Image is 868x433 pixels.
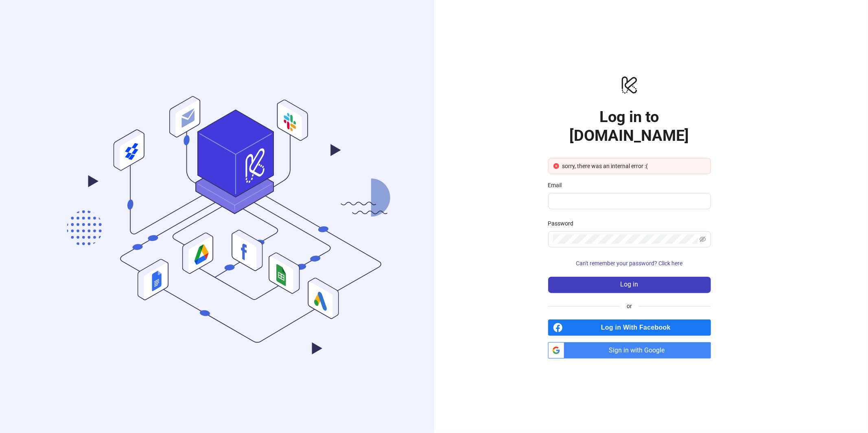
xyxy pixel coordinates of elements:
[576,260,683,267] span: Can't remember your password? Click here
[621,281,638,288] span: Log in
[548,181,567,190] label: Email
[548,257,711,270] button: Can't remember your password? Click here
[548,319,711,336] a: Log in With Facebook
[548,277,711,293] button: Log in
[562,162,706,171] div: sorry, there was an internal error :(
[700,236,706,243] span: eye-invisible
[568,342,711,359] span: Sign in with Google
[548,107,711,145] h1: Log in to [DOMAIN_NAME]
[548,219,579,228] label: Password
[620,302,638,311] span: or
[548,260,711,267] a: Can't remember your password? Click here
[548,342,711,359] a: Sign in with Google
[553,234,698,244] input: Password
[553,196,704,206] input: Email
[566,319,711,336] span: Log in With Facebook
[553,163,559,169] span: close-circle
